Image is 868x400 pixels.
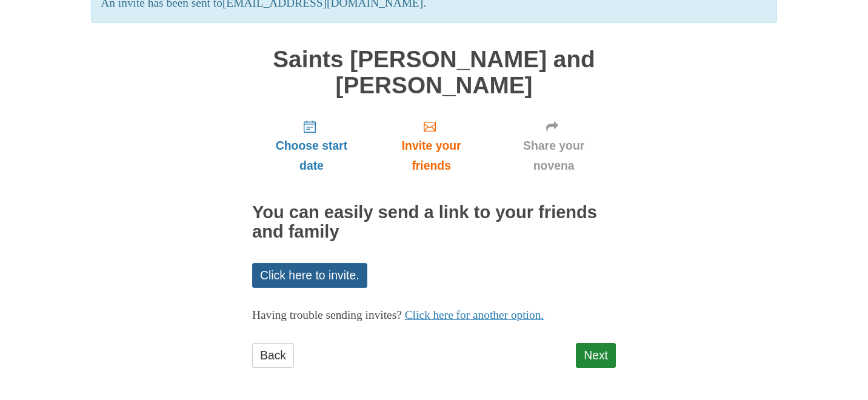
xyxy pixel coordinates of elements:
span: Having trouble sending invites? [252,308,402,321]
a: Back [252,343,294,368]
h2: You can easily send a link to your friends and family [252,203,616,242]
a: Click here to invite. [252,263,367,288]
a: Choose start date [252,110,371,182]
a: Invite your friends [371,110,492,182]
a: Next [576,343,616,368]
span: Invite your friends [383,136,479,176]
a: Share your novena [492,110,616,182]
span: Choose start date [264,136,359,176]
h1: Saints [PERSON_NAME] and [PERSON_NAME] [252,47,616,98]
a: Click here for another option. [405,308,544,321]
span: Share your novena [504,136,604,176]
